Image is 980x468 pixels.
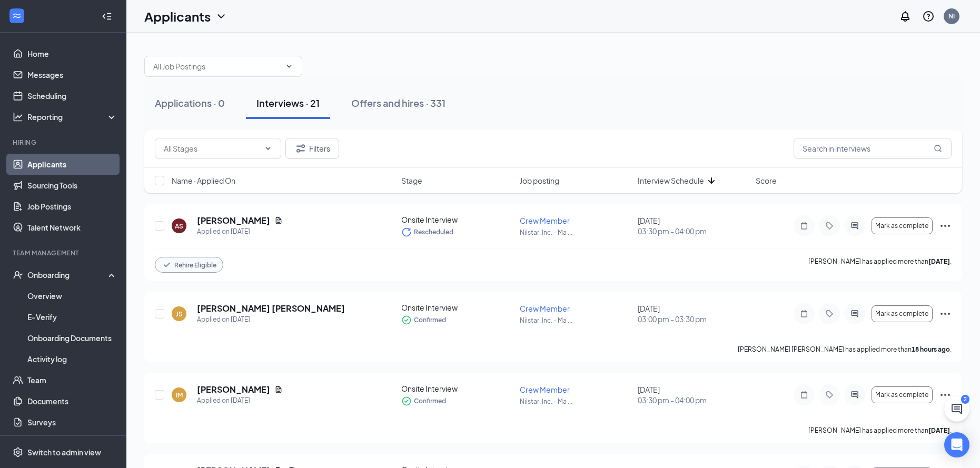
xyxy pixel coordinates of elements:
a: Documents [27,391,117,412]
svg: Loading [401,227,412,237]
div: IM [176,391,183,400]
a: Home [27,43,117,64]
svg: Tag [823,391,836,399]
a: Onboarding Documents [27,327,117,348]
div: AS [175,222,183,231]
svg: Note [798,391,810,399]
h5: [PERSON_NAME] [197,215,270,226]
button: Filter Filters [285,138,339,159]
div: Onsite Interview [401,383,513,394]
svg: QuestionInfo [922,10,935,23]
input: All Job Postings [153,61,281,72]
div: Applications · 0 [155,96,225,109]
svg: ChevronDown [285,62,293,71]
svg: ChatActive [951,403,963,415]
span: Name · Applied On [172,175,235,186]
p: [PERSON_NAME] [PERSON_NAME] has applied more than . [738,345,952,354]
svg: Tag [823,310,836,318]
p: Nilstar, Inc. - Ma ... [520,397,631,406]
p: Nilstar, Inc. - Ma ... [520,316,631,325]
button: ChatActive [944,396,969,422]
svg: Ellipses [939,389,952,401]
span: Job posting [520,175,559,186]
svg: ActiveChat [848,310,861,318]
span: Confirmed [414,396,446,406]
div: Open Intercom Messenger [944,432,969,457]
a: Sourcing Tools [27,175,117,196]
span: Stage [401,175,422,186]
button: Mark as complete [872,305,933,322]
span: Score [756,175,777,186]
svg: Collapse [102,11,112,22]
span: 03:30 pm - 04:00 pm [638,395,749,405]
div: NI [948,12,955,21]
button: Mark as complete [872,217,933,234]
div: Reporting [27,112,118,122]
a: Talent Network [27,217,117,238]
input: All Stages [164,143,260,154]
h5: [PERSON_NAME] [PERSON_NAME] [197,303,345,314]
svg: Note [798,222,810,230]
svg: Note [798,310,810,318]
a: Messages [27,64,117,85]
a: Applicants [27,154,117,175]
div: Offers and hires · 331 [351,96,446,109]
svg: UserCheck [13,270,23,280]
div: Switch to admin view [27,447,101,457]
svg: Ellipses [939,307,952,320]
div: [DATE] [638,384,749,405]
div: Applied on [DATE] [197,226,283,237]
svg: ArrowDown [705,174,718,187]
svg: WorkstreamLogo [12,11,22,21]
b: 18 hours ago [912,345,950,353]
div: [DATE] [638,303,749,324]
svg: Settings [13,447,23,457]
div: Onsite Interview [401,214,513,225]
a: Overview [27,285,117,306]
div: Hiring [13,138,115,147]
svg: ChevronDown [215,10,227,23]
a: Scheduling [27,85,117,106]
svg: ActiveChat [848,391,861,399]
h5: [PERSON_NAME] [197,384,270,395]
div: [DATE] [638,215,749,236]
div: 2 [961,395,969,404]
div: Applied on [DATE] [197,395,283,406]
a: Activity log [27,348,117,370]
div: Onsite Interview [401,302,513,313]
div: Applied on [DATE] [197,314,345,325]
svg: ChevronDown [264,144,272,153]
h1: Applicants [144,7,211,25]
a: Job Postings [27,196,117,217]
span: Crew Member [520,385,570,394]
span: Interview Schedule [638,175,704,186]
a: E-Verify [27,306,117,327]
svg: CheckmarkCircle [401,396,412,406]
svg: ActiveChat [848,222,861,230]
span: Confirmed [414,315,446,325]
button: Mark as complete [872,386,933,403]
span: 03:00 pm - 03:30 pm [638,314,749,324]
span: Rescheduled [414,227,453,237]
svg: Notifications [899,10,912,23]
b: [DATE] [928,257,950,265]
div: Team Management [13,248,115,257]
svg: Filter [294,142,307,155]
svg: Document [274,216,283,225]
span: Rehire Eligible [174,261,216,270]
svg: Analysis [13,112,23,122]
span: Mark as complete [875,391,928,399]
div: Onboarding [27,270,108,280]
svg: Document [274,385,283,394]
svg: Tag [823,222,836,230]
svg: MagnifyingGlass [934,144,942,153]
span: Mark as complete [875,222,928,230]
div: JS [176,310,183,318]
p: Nilstar, Inc. - Ma ... [520,228,631,237]
div: Interviews · 21 [256,96,320,109]
p: [PERSON_NAME] has applied more than . [808,257,952,273]
span: Mark as complete [875,310,928,317]
a: Surveys [27,412,117,433]
span: 03:30 pm - 04:00 pm [638,226,749,236]
svg: Ellipses [939,220,952,232]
